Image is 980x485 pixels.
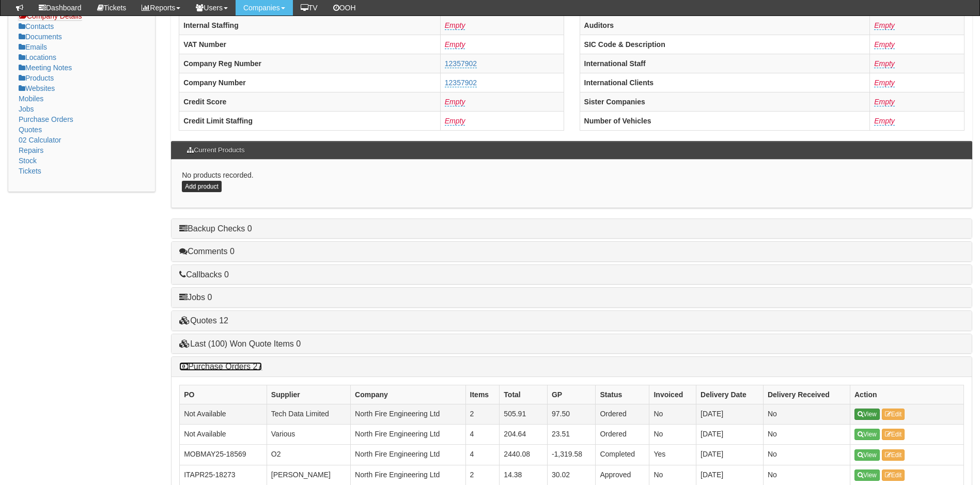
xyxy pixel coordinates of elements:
a: Quotes 12 [179,316,228,325]
td: Various [267,425,350,445]
td: 14.38 [500,465,548,485]
a: Jobs [19,105,34,113]
td: No [763,445,850,465]
a: Purchase Orders [19,115,73,123]
td: Tech Data Limited [267,404,350,424]
a: Locations [19,53,56,61]
td: North Fire Engineering Ltd [351,445,466,465]
td: 2 [465,465,500,485]
td: Approved [596,465,649,485]
th: Total [500,385,548,404]
a: Contacts [19,22,54,30]
a: Quotes [19,126,42,134]
td: [PERSON_NAME] [267,465,350,485]
td: ITAPR25-18273 [180,465,267,485]
th: Auditors [580,15,870,35]
a: View [854,409,880,420]
th: Delivery Received [763,385,850,404]
td: [DATE] [696,404,764,424]
div: No products recorded. [171,160,972,208]
td: 97.50 [547,404,596,424]
a: Tickets [19,167,41,175]
td: MOBMAY25-18569 [180,445,267,465]
a: Comments 0 [179,247,235,256]
td: Completed [596,445,649,465]
td: No [763,425,850,445]
th: SIC Code & Description [580,35,870,54]
a: Last (100) Won Quote Items 0 [179,339,301,348]
td: 30.02 [547,465,596,485]
th: GP [547,385,596,404]
td: [DATE] [696,445,764,465]
a: View [854,429,880,440]
td: -1,319.58 [547,445,596,465]
a: 12357902 [445,79,477,87]
a: Empty [874,59,895,68]
a: View [854,449,880,461]
th: International Clients [580,73,870,92]
th: PO [180,385,267,404]
a: Stock [19,157,37,165]
td: Not Available [180,425,267,445]
td: Yes [649,445,696,465]
th: Company Reg Number [179,54,441,73]
td: Ordered [596,404,649,424]
a: Jobs 0 [179,293,212,302]
td: 23.51 [547,425,596,445]
th: Delivery Date [696,385,764,404]
td: 4 [465,425,500,445]
a: Documents [19,33,62,41]
th: Supplier [267,385,350,404]
th: Credit Limit Staffing [179,111,441,130]
td: 2440.08 [500,445,548,465]
td: Ordered [596,425,649,445]
td: Not Available [180,404,267,424]
a: 12357902 [445,59,477,68]
a: Empty [445,98,465,106]
a: Empty [874,21,895,30]
a: Edit [882,470,905,481]
th: International Staff [580,54,870,73]
th: Company Number [179,73,441,92]
a: Backup Checks 0 [179,224,252,233]
a: Repairs [19,146,43,154]
td: 2 [465,404,500,424]
td: 505.91 [500,404,548,424]
td: No [649,404,696,424]
a: Callbacks 0 [179,270,229,279]
a: Company Details [19,11,82,21]
th: VAT Number [179,35,441,54]
td: North Fire Engineering Ltd [351,425,466,445]
th: Number of Vehicles [580,111,870,130]
a: Mobiles [19,95,43,103]
a: Empty [874,40,895,49]
a: Edit [882,429,905,440]
td: 204.64 [500,425,548,445]
td: 4 [465,445,500,465]
th: Company [351,385,466,404]
th: Items [465,385,500,404]
td: North Fire Engineering Ltd [351,465,466,485]
a: Websites [19,84,55,92]
th: Credit Score [179,92,441,111]
td: [DATE] [696,465,764,485]
a: View [854,470,880,481]
td: No [649,465,696,485]
a: Emails [19,43,47,51]
a: Purchase Orders 27 [179,362,262,371]
a: Empty [445,117,465,126]
th: Status [596,385,649,404]
a: 02 Calculator [19,136,61,144]
a: Empty [445,40,465,49]
th: Internal Staffing [179,15,441,35]
td: No [763,404,850,424]
a: Empty [874,117,895,126]
a: Edit [882,449,905,461]
a: Empty [874,98,895,106]
td: North Fire Engineering Ltd [351,404,466,424]
td: [DATE] [696,425,764,445]
th: Invoiced [649,385,696,404]
h3: Current Products [182,142,250,159]
td: No [649,425,696,445]
a: Meeting Notes [19,64,72,72]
